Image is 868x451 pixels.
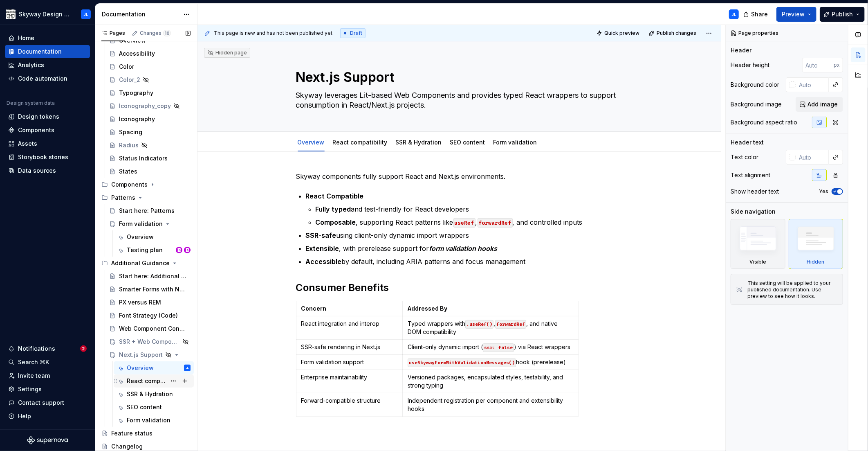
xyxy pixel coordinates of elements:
[98,257,194,270] div: Additional Guidance
[5,32,90,45] a: Home
[408,359,516,367] code: useSkywayFormWithValidationMessages()
[119,285,186,293] div: Smarter Forms with Native Validation APIs
[408,343,573,351] p: Client-only dynamic import ( ) via React wrappers
[98,427,194,440] a: Feature status
[802,58,834,72] input: Auto
[731,207,776,216] div: Side navigation
[306,231,336,239] strong: SSR-safe
[119,207,175,215] div: Start here: Patterns
[450,139,485,146] a: SEO content
[731,100,782,108] div: Background image
[127,390,173,398] div: SSR & Hydration
[834,62,840,68] p: px
[478,218,513,228] code: forwardRef
[106,60,194,73] a: Color
[408,373,573,390] p: Versioned packages, encapsulated styles, testability, and strong typing
[119,115,155,123] div: Iconography
[483,343,514,352] code: ssr: false
[119,102,171,110] div: Iconography_copy
[820,7,865,22] button: Publish
[106,47,194,60] a: Accessibility
[731,11,736,18] div: JL
[119,50,155,58] div: Accessibility
[18,358,49,366] div: Search ⌘K
[18,412,31,420] div: Help
[18,61,44,69] div: Analytics
[163,30,171,36] span: 10
[453,218,475,228] code: useRef
[2,5,93,23] button: Skyway Design SystemJL
[18,399,64,407] div: Contact support
[106,204,194,217] a: Start here: Patterns
[296,281,623,294] h2: Consumer Benefits
[5,396,90,409] button: Contact support
[106,296,194,309] a: PX versus REM
[408,305,447,312] strong: Addressed By
[776,7,816,22] button: Preview
[5,342,90,355] button: Notifications2
[27,436,68,444] svg: Supernova Logo
[127,364,154,372] div: Overview
[5,45,90,58] a: Documentation
[796,97,843,112] button: Add image
[106,348,194,361] a: Next.js Support
[106,73,194,86] a: Color_2
[106,126,194,139] a: Spacing
[101,30,125,36] div: Pages
[106,335,194,348] a: SSR + Web Components
[819,188,828,195] label: Yes
[119,220,163,228] div: Form validation
[119,76,140,84] div: Color_2
[119,272,186,280] div: Start here: Additional Guidance
[796,77,829,92] input: Auto
[119,167,137,176] div: States
[18,385,42,393] div: Settings
[114,388,194,401] a: SSR & Hydration
[731,171,770,179] div: Text alignment
[350,30,362,36] span: Draft
[119,128,142,136] div: Spacing
[493,139,537,146] a: Form validation
[106,322,194,335] a: Web Component Console Errors
[301,305,327,312] strong: Concern
[83,11,88,18] div: JL
[7,100,55,106] div: Design system data
[739,7,773,22] button: Share
[5,59,90,72] a: Analytics
[106,113,194,126] a: Iconography
[98,191,194,204] div: Patterns
[18,153,68,161] div: Storybook stories
[782,10,805,18] span: Preview
[106,270,194,283] a: Start here: Additional Guidance
[111,259,170,267] div: Additional Guidance
[301,343,398,351] p: SSR-safe rendering in Next.js
[316,204,623,214] p: and test-friendly for React developers
[731,81,779,89] div: Background color
[731,187,779,196] div: Show header text
[111,180,148,189] div: Components
[119,63,134,71] div: Color
[832,10,853,18] span: Publish
[80,345,87,352] span: 2
[186,364,189,372] div: JL
[5,151,90,164] a: Storybook stories
[214,30,334,36] span: This page is new and has not been published yet.
[294,133,328,151] div: Overview
[114,414,194,427] a: Form validation
[119,89,153,97] div: Typography
[114,244,194,257] a: Testing planBobby DavisBobby Davis
[306,192,364,200] strong: React Compatible
[594,27,643,39] button: Quick preview
[114,361,194,374] a: OverviewJL
[114,230,194,244] a: Overview
[751,10,768,18] span: Share
[111,429,153,437] div: Feature status
[114,374,194,388] a: React compatibility
[176,247,182,253] img: Bobby Davis
[408,397,573,413] p: Independent registration per component and extensibility hooks
[98,178,194,191] div: Components
[5,383,90,396] a: Settings
[102,10,179,18] div: Documentation
[408,320,573,336] p: Typed wrappers with , , and native DOM compatibility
